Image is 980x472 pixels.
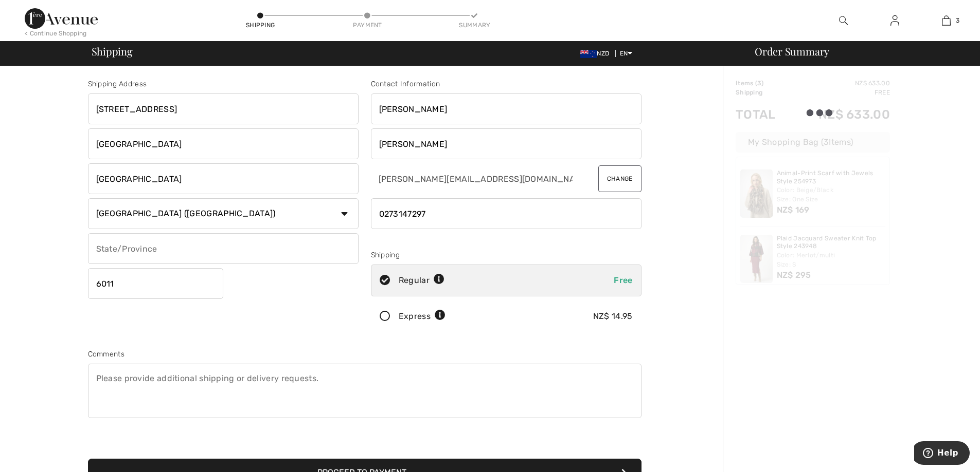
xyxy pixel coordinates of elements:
input: State/Province [88,233,359,264]
input: Last name [371,128,642,159]
div: Comments [88,349,642,360]
img: 1ère Avenue [25,8,98,29]
input: First name [371,93,642,124]
input: Address line 1 [88,93,359,124]
input: Zip/Postal Code [88,268,223,299]
img: search the website [839,14,848,27]
div: Shipping Address [88,79,359,89]
span: EN [620,50,633,57]
div: Shipping [371,250,642,260]
span: Shipping [92,46,133,56]
div: Order Summary [742,46,974,56]
div: Contact Information [371,79,642,89]
a: 3 [921,14,971,27]
div: Payment [352,21,383,30]
input: Address line 2 [88,128,359,159]
div: NZ$ 14.95 [593,310,633,323]
input: City [88,163,359,194]
div: Regular [399,274,444,287]
span: Free [614,275,632,285]
iframe: Opens a widget where you can find more information [914,441,970,467]
span: NZD [580,50,613,57]
input: Mobile [371,198,642,229]
span: 3 [956,16,959,25]
img: My Bag [942,14,951,27]
img: New Zealand Dollar [580,50,597,58]
div: Express [399,310,446,323]
input: E-mail [371,163,574,194]
div: Summary [459,21,490,30]
a: Sign In [882,14,907,27]
button: Change [598,165,642,192]
div: < Continue Shopping [25,29,87,38]
img: My Info [890,14,899,27]
div: Shipping [245,21,276,30]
